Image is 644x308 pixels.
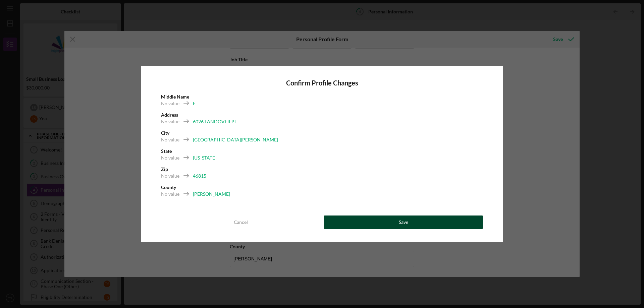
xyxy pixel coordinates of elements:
[193,173,206,179] div: 46815
[161,173,179,179] div: No value
[324,215,483,229] button: Save
[399,215,408,229] div: Save
[161,215,320,229] button: Cancel
[161,100,179,107] div: No value
[161,148,172,154] b: State
[161,191,179,197] div: No value
[161,112,178,118] b: Address
[193,155,216,161] div: [US_STATE]
[161,130,169,136] b: City
[161,94,189,100] b: Middle Name
[193,100,196,107] div: E
[234,215,248,229] div: Cancel
[161,166,168,172] b: Zip
[161,79,483,87] h4: Confirm Profile Changes
[161,118,179,125] div: No value
[161,136,179,143] div: No value
[193,118,237,125] div: 6026 LANDOVER PL
[193,136,278,143] div: [GEOGRAPHIC_DATA][PERSON_NAME]
[193,191,230,197] div: [PERSON_NAME]
[161,184,176,190] b: County
[161,155,179,161] div: No value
